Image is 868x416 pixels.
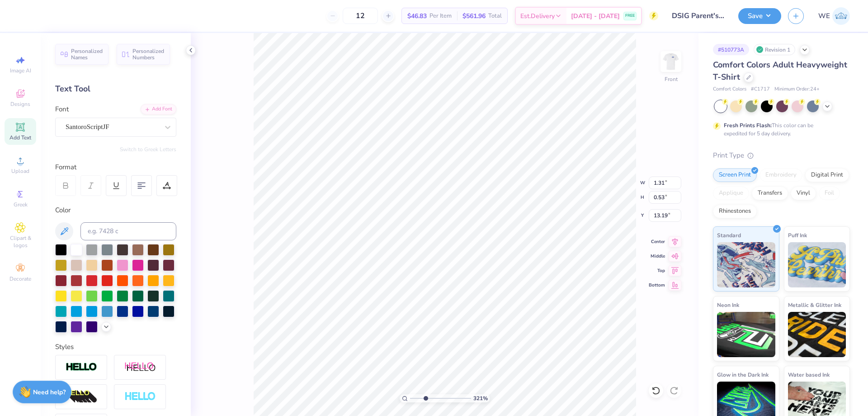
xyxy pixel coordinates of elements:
span: Add Text [9,134,31,141]
div: Rhinestones [713,205,757,218]
div: # 510773A [713,44,749,55]
img: Stroke [66,362,97,373]
input: Untitled Design [665,7,731,25]
span: Glow in the Dark Ink [717,370,769,379]
span: Personalized Names [71,48,103,61]
span: Est. Delivery [520,11,555,21]
strong: Need help? [33,388,66,397]
div: Screen Print [713,168,757,182]
label: Font [55,104,69,115]
span: Upload [11,167,29,175]
div: Color [55,205,176,215]
img: Front [662,53,680,71]
span: FREE [625,13,635,19]
img: Puff Ink [788,242,846,287]
button: Save [738,8,781,24]
span: Per Item [429,11,452,21]
div: Print Type [713,150,850,161]
span: Image AI [10,67,31,74]
span: $46.83 [407,11,427,21]
span: Middle [649,253,665,259]
span: Designs [10,100,30,108]
span: # C1717 [751,86,770,93]
span: Top [649,268,665,274]
input: – – [343,8,378,24]
img: Negative Space [124,392,156,402]
div: Format [55,162,177,172]
div: Foil [819,186,840,200]
img: Metallic & Glitter Ink [788,312,846,357]
span: Bottom [649,282,665,288]
span: Puff Ink [788,230,807,240]
span: WE [818,11,830,21]
img: Werrine Empeynado [832,7,850,25]
div: Digital Print [805,168,849,182]
span: Neon Ink [717,300,739,310]
span: Metallic & Glitter Ink [788,300,841,310]
div: This color can be expedited for 5 day delivery. [724,121,835,138]
img: Shadow [124,362,156,373]
button: Switch to Greek Letters [120,146,176,153]
span: Standard [717,230,741,240]
div: Transfers [752,186,788,200]
span: Total [488,11,502,21]
span: $561.96 [462,11,486,21]
img: 3d Illusion [66,390,97,404]
span: Comfort Colors Adult Heavyweight T-Shirt [713,59,847,82]
span: Center [649,239,665,245]
span: Greek [14,201,28,208]
img: Standard [717,242,775,287]
span: Personalized Numbers [132,48,165,61]
span: [DATE] - [DATE] [571,11,620,21]
div: Add Font [141,104,176,115]
span: Clipart & logos [5,234,36,249]
div: Revision 1 [754,44,795,55]
span: Water based Ink [788,370,830,379]
div: Vinyl [791,186,816,200]
div: Applique [713,186,749,200]
div: Text Tool [55,83,176,95]
img: Neon Ink [717,312,775,357]
span: Decorate [9,275,31,282]
strong: Fresh Prints Flash: [724,122,772,129]
a: WE [818,7,850,25]
span: 321 % [473,394,488,402]
span: Comfort Colors [713,86,746,93]
div: Styles [55,342,176,352]
span: Minimum Order: 24 + [774,86,820,93]
div: Embroidery [759,168,802,182]
div: Front [665,75,678,83]
input: e.g. 7428 c [80,222,176,240]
